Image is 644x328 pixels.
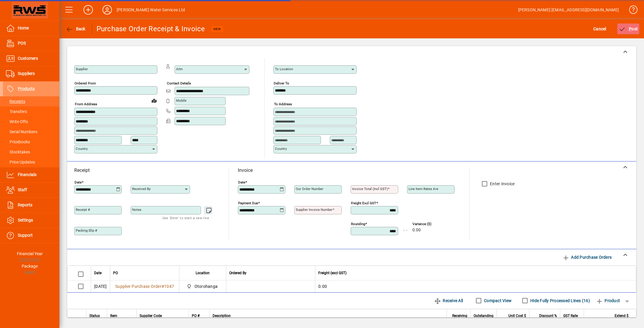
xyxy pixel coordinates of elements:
span: Ordered By [229,270,246,276]
span: P [629,26,632,31]
mat-label: Country [275,147,287,151]
mat-label: Freight excl GST [351,201,376,205]
mat-label: Date [75,180,82,184]
span: Financials [18,172,37,177]
span: Reports [18,203,32,207]
a: Financials [3,167,59,182]
span: Receive All [434,296,463,305]
mat-label: Payment due [238,201,258,205]
a: Write Offs [3,117,59,127]
a: View on map [149,96,159,105]
div: Purchase Order Receipt & Invoice [96,24,205,34]
span: Customers [18,56,38,61]
div: [PERSON_NAME] [EMAIL_ADDRESS][DOMAIN_NAME] [518,5,619,15]
mat-label: Date [238,180,245,184]
span: Date [94,270,102,276]
span: Financial Year [17,251,43,256]
span: Add Purchase Orders [562,252,612,262]
a: Staff [3,183,59,197]
div: Ordered By [229,270,312,276]
td: 0.00 [315,280,636,292]
a: Pricebooks [3,137,59,147]
span: Staff [18,187,27,192]
button: Post [617,23,640,34]
mat-label: Rounding [351,222,365,226]
span: Back [66,26,86,31]
td: [DATE] [91,280,110,292]
app-page-header-button: Back [59,23,92,34]
span: Otorohanga [185,283,220,290]
span: Unit Cost $ [508,313,526,319]
div: Freight (excl GST) [318,270,629,276]
mat-label: Supplier invoice number [296,208,333,212]
a: Reports [3,198,59,213]
button: Receive All [432,295,465,306]
span: Supplier Purchase Order [115,284,162,289]
span: Suppliers [18,71,35,76]
span: Write Offs [6,119,28,124]
mat-label: To location [275,67,293,71]
mat-label: Packing Slip # [76,228,97,233]
span: Discount % [539,313,557,319]
button: Profile [98,4,117,15]
mat-label: Ordered from [75,81,96,85]
a: POS [3,36,59,51]
label: Compact View [483,298,512,304]
span: Home [18,26,29,30]
span: Pricebooks [6,139,30,144]
mat-label: Notes [132,208,141,212]
span: Products [18,86,35,91]
span: Receipts [6,99,25,104]
button: Cancel [592,23,608,34]
span: Variance ($) [412,222,448,226]
a: Customers [3,51,59,66]
span: Serial Numbers [6,129,37,134]
span: Transfers [6,109,27,114]
span: PO [113,270,118,276]
mat-label: Receipt # [76,208,90,212]
span: Outstanding [474,313,493,319]
span: Price Updates [6,160,35,164]
div: Date [94,270,107,276]
span: Package [22,264,38,269]
mat-label: Supplier [76,67,88,71]
span: Stocktakes [6,150,30,154]
button: Product [593,295,623,306]
a: Stocktakes [3,147,59,157]
mat-label: Invoice Total (incl GST) [352,187,388,191]
span: Item [110,313,117,319]
div: PO [113,270,176,276]
span: Supplier Code [140,313,162,319]
a: Settings [3,213,59,228]
span: Settings [18,218,33,222]
span: POS [18,41,26,45]
span: Status [89,313,100,319]
label: Enter Invoice [489,181,515,187]
span: Otorohanga [194,283,218,289]
a: Transfers [3,106,59,117]
mat-label: Line item rates are [409,187,438,191]
mat-label: Received by [132,187,151,191]
mat-label: Country [76,147,88,151]
a: Supplier Purchase Order#1047 [113,283,176,290]
a: Price Updates [3,157,59,167]
span: NEW [213,27,221,31]
span: Extend $ [615,313,629,319]
mat-hint: Use 'Enter' to start a new line [162,214,209,221]
button: Add [79,4,98,15]
a: Suppliers [3,66,59,81]
mat-label: Attn [176,67,183,71]
a: Support [3,228,59,243]
span: Description [213,313,231,319]
span: 1047 [164,284,174,289]
span: Cancel [593,24,606,34]
a: Knowledge Base [625,1,637,21]
span: # [162,284,164,289]
a: Home [3,21,59,36]
button: Add Purchase Orders [560,252,614,263]
span: Location [196,270,210,276]
label: Hide Fully Processed Lines (16) [529,298,590,304]
a: Receipts [3,96,59,106]
span: Receiving [452,313,467,319]
span: PO # [192,313,200,319]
